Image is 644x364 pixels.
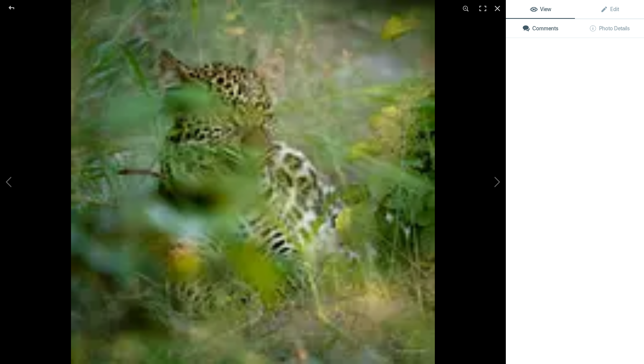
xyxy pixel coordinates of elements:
span: View [530,6,551,12]
button: Next (arrow right) [448,116,506,247]
span: Edit [600,6,619,12]
span: Comments [522,25,558,31]
a: Comments [506,19,575,38]
a: Photo Details [575,19,644,38]
span: Photo Details [589,25,630,31]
